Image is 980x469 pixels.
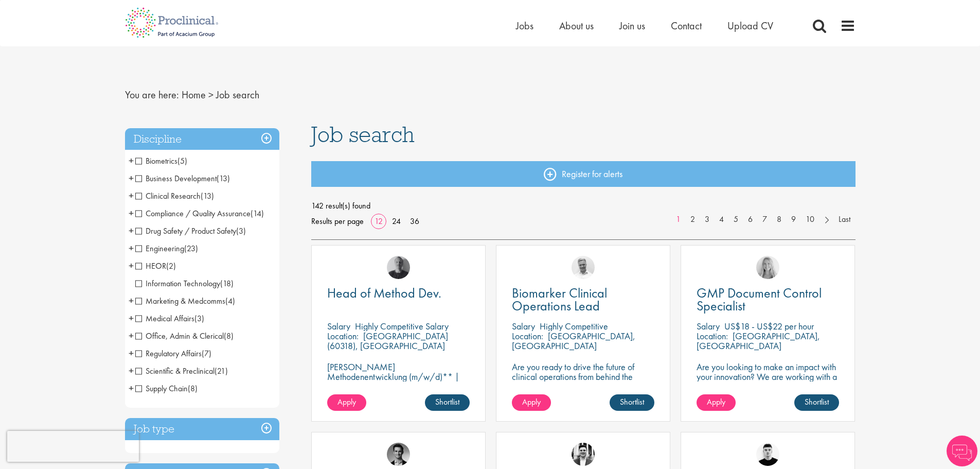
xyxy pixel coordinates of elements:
span: (23) [184,243,198,254]
span: Office, Admin & Clerical [135,331,224,341]
span: Job search [216,88,259,101]
p: Are you looking to make an impact with your innovation? We are working with a well-established ph... [697,362,839,411]
span: Medical Affairs [135,313,194,324]
a: Biomarker Clinical Operations Lead [512,287,654,312]
span: (3) [194,313,204,324]
span: HEOR [135,260,166,271]
span: + [129,223,134,238]
span: (13) [217,173,230,184]
span: You are here: [125,88,179,101]
span: Regulatory Affairs [135,348,211,359]
p: Highly Competitive Salary [355,320,449,332]
img: Felix Zimmer [387,256,410,279]
span: Compliance / Quality Assurance [135,208,251,219]
span: + [129,205,134,221]
span: Business Development [135,173,230,184]
span: Biomarker Clinical Operations Lead [512,284,607,315]
a: 7 [757,214,772,225]
span: Drug Safety / Product Safety [135,225,246,236]
span: Apply [707,396,725,407]
a: 24 [388,216,404,227]
span: Engineering [135,243,198,254]
span: + [129,345,134,361]
span: Apply [337,396,356,407]
p: [GEOGRAPHIC_DATA] (60318), [GEOGRAPHIC_DATA] [327,330,448,352]
span: > [208,88,213,101]
a: Jobs [516,19,533,32]
div: Job type [125,418,279,440]
span: Marketing & Medcomms [135,296,225,306]
span: Drug Safety / Product Safety [135,225,236,236]
span: (8) [188,383,198,394]
span: + [129,258,134,273]
span: GMP Document Control Specialist [697,284,822,315]
span: + [129,188,134,203]
a: 9 [786,214,801,225]
span: Clinical Research [135,190,214,201]
a: GMP Document Control Specialist [697,287,839,312]
span: Scientific & Preclinical [135,366,228,376]
a: 12 [371,216,386,227]
a: Register for alerts [311,161,856,187]
p: Highly Competitive [540,320,608,332]
a: About us [559,19,594,32]
span: + [129,293,134,308]
a: Apply [327,394,366,411]
a: 3 [700,214,715,225]
a: 2 [685,214,700,225]
a: Apply [697,394,736,411]
h3: Discipline [125,128,279,150]
span: Salary [327,320,350,332]
span: Results per page [311,214,364,229]
span: HEOR [135,260,176,271]
a: Upload CV [727,19,773,32]
span: Marketing & Medcomms [135,296,235,306]
span: + [129,170,134,186]
span: 142 result(s) found [311,198,856,214]
span: (5) [177,155,187,166]
a: Contact [671,19,702,32]
span: Salary [697,320,720,332]
a: 10 [800,214,819,225]
span: Compliance / Quality Assurance [135,208,264,219]
p: [GEOGRAPHIC_DATA], [GEOGRAPHIC_DATA] [697,330,820,352]
span: (3) [236,225,246,236]
span: Supply Chain [135,383,198,394]
a: Apply [512,394,551,411]
span: Regulatory Affairs [135,348,202,359]
a: 5 [728,214,743,225]
a: Last [833,214,856,225]
img: Joshua Bye [572,256,595,279]
span: + [129,310,134,326]
span: (7) [202,348,211,359]
span: Information Technology [135,278,220,289]
span: + [129,240,134,256]
a: breadcrumb link [182,88,206,101]
img: Patrick Melody [756,443,779,466]
a: Join us [619,19,645,32]
a: 4 [714,214,729,225]
span: Engineering [135,243,184,254]
span: (4) [225,296,235,306]
span: Biometrics [135,155,177,166]
a: Max Slevogt [387,443,410,466]
p: [GEOGRAPHIC_DATA], [GEOGRAPHIC_DATA] [512,330,635,352]
span: Head of Method Dev. [327,284,441,302]
img: Edward Little [572,443,595,466]
a: Shannon Briggs [756,256,779,279]
span: Job search [311,120,415,148]
a: Shortlist [610,394,654,411]
a: 6 [743,214,758,225]
a: Shortlist [425,394,470,411]
span: + [129,328,134,343]
span: Supply Chain [135,383,188,394]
